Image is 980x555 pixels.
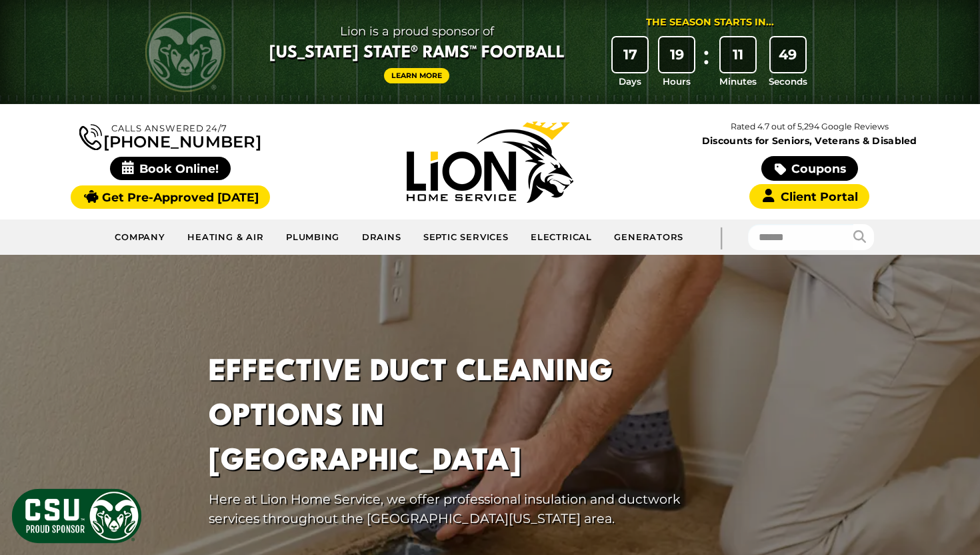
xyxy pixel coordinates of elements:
[700,37,713,89] div: :
[769,75,807,88] span: Seconds
[695,219,748,255] div: |
[721,37,755,72] div: 11
[384,68,449,83] a: Learn More
[413,224,520,251] a: Septic Services
[761,156,857,181] a: Coupons
[104,224,177,251] a: Company
[520,224,603,251] a: Electrical
[653,136,967,145] span: Discounts for Seniors, Veterans & Disabled
[619,75,641,88] span: Days
[663,75,691,88] span: Hours
[145,12,225,92] img: CSU Rams logo
[209,490,694,528] p: Here at Lion Home Service, we offer professional insulation and ductwork services throughout the ...
[749,184,869,209] a: Client Portal
[10,487,143,545] img: CSU Sponsor Badge
[650,119,969,134] p: Rated 4.7 out of 5,294 Google Reviews
[71,185,270,209] a: Get Pre-Approved [DATE]
[603,224,694,251] a: Generators
[177,224,275,251] a: Heating & Air
[275,224,351,251] a: Plumbing
[351,224,412,251] a: Drains
[659,37,694,72] div: 19
[719,75,757,88] span: Minutes
[269,42,565,65] span: [US_STATE] State® Rams™ Football
[407,121,573,203] img: Lion Home Service
[613,37,647,72] div: 17
[646,15,774,30] div: The Season Starts in...
[79,121,261,150] a: [PHONE_NUMBER]
[771,37,805,72] div: 49
[209,350,694,485] h1: Effective Duct Cleaning Options in [GEOGRAPHIC_DATA]
[269,21,565,42] span: Lion is a proud sponsor of
[110,157,231,180] span: Book Online!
